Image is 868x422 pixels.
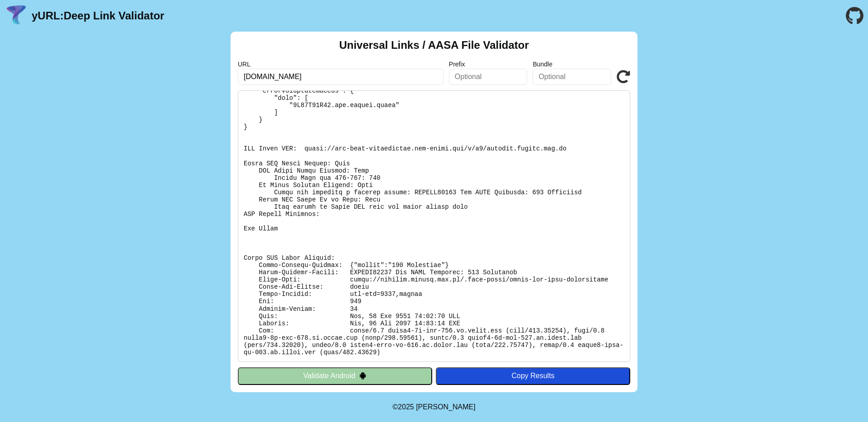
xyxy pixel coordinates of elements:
[5,4,28,28] img: yURL Logo
[533,69,611,85] input: Optional
[392,392,475,422] footer: ©
[398,403,414,411] span: 2025
[416,403,476,411] a: Michael Ibragimchayev's Personal Site
[449,69,528,85] input: Optional
[238,61,443,68] label: URL
[449,61,528,68] label: Prefix
[359,372,367,380] img: droidIcon.svg
[238,69,443,85] input: Required
[440,372,626,380] div: Copy Results
[238,90,630,362] pre: Lorem ipsu do: sitam://consect.adipis.eli.se/.doei-tempo/incid-utl-etdo-magnaaliqua En Adminimv: ...
[32,9,164,22] a: yURL:Deep Link Validator
[436,367,630,384] button: Copy Results
[533,61,611,68] label: Bundle
[238,367,432,384] button: Validate Android
[339,39,529,52] h2: Universal Links / AASA File Validator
